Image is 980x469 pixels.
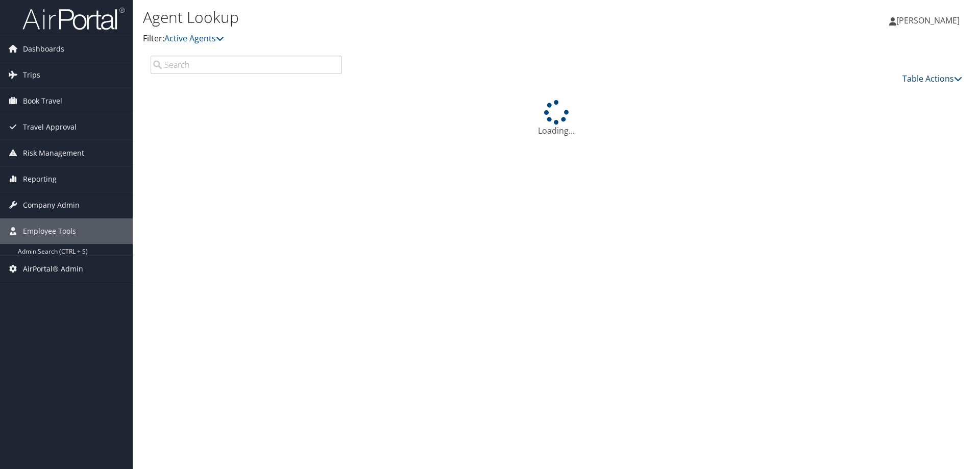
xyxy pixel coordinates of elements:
span: Risk Management [23,140,84,166]
span: Employee Tools [23,218,76,244]
span: Book Travel [23,88,62,114]
div: Loading... [143,100,970,137]
img: airportal-logo.png [22,7,125,31]
span: [PERSON_NAME] [896,15,960,26]
span: AirPortal® Admin [23,256,83,282]
a: Table Actions [902,73,962,84]
a: Active Agents [164,33,224,44]
a: [PERSON_NAME] [889,5,970,36]
input: Search [151,56,342,74]
span: Company Admin [23,192,80,218]
span: Travel Approval [23,114,77,140]
h1: Agent Lookup [143,7,694,28]
span: Trips [23,62,40,88]
p: Filter: [143,32,694,45]
span: Dashboards [23,36,64,62]
span: Reporting [23,166,57,192]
